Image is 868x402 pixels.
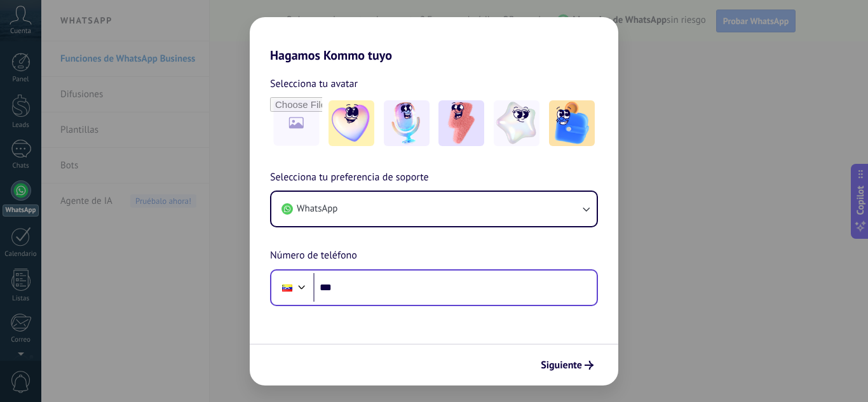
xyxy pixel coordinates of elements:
h2: Hagamos Kommo tuyo [250,17,618,63]
div: Venezuela: + 58 [275,274,299,301]
span: Selecciona tu preferencia de soporte [270,170,429,186]
span: Siguiente [541,361,582,370]
span: Número de teléfono [270,248,357,264]
img: -1.jpeg [329,100,374,146]
button: Siguiente [535,354,599,376]
span: Selecciona tu avatar [270,76,358,92]
img: -5.jpeg [549,100,595,146]
span: WhatsApp [297,203,337,215]
img: -3.jpeg [438,100,484,146]
img: -2.jpeg [384,100,430,146]
img: -4.jpeg [494,100,539,146]
button: WhatsApp [271,192,597,226]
